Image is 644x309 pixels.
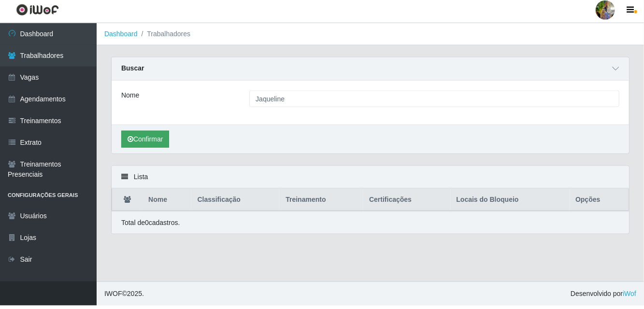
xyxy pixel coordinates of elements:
[112,169,629,192] div: Lista
[280,192,363,215] th: Treinamento
[571,292,636,302] span: Desenvolvido por
[138,32,191,42] li: Trabalhadores
[451,192,570,215] th: Locais do Bloqueio
[570,192,629,215] th: Opções
[121,221,180,231] p: Total de 0 cadastros.
[104,293,122,301] span: IWOF
[623,293,636,301] a: iWof
[363,192,450,215] th: Certificações
[104,292,144,302] span: © 2025 .
[249,94,619,111] input: Digite o Nome...
[104,33,138,41] a: Dashboard
[121,94,139,104] label: Nome
[143,192,191,215] th: Nome
[121,134,169,151] button: Confirmar
[97,27,644,49] nav: breadcrumb
[191,192,280,215] th: Classificação
[16,7,59,19] img: CoreUI Logo
[121,68,144,75] strong: Buscar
